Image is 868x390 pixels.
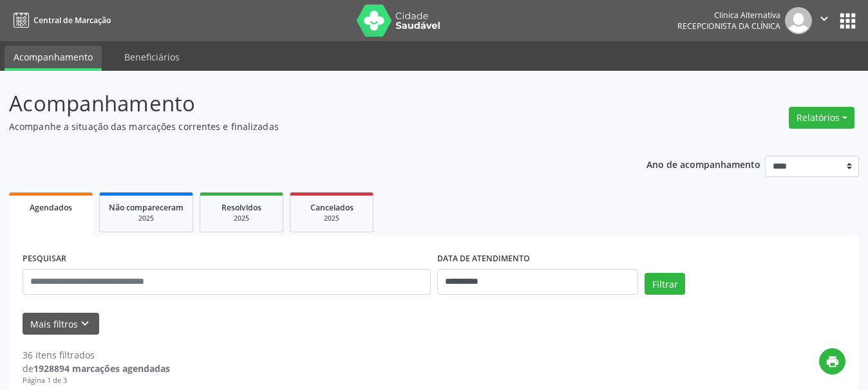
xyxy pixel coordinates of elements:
i:  [817,12,831,26]
button: Relatórios [789,107,854,129]
button: apps [836,10,859,32]
div: 2025 [209,214,274,223]
div: Clinica Alternativa [677,10,780,21]
a: Beneficiários [115,46,189,68]
div: de [23,362,170,375]
button: Mais filtroskeyboard_arrow_down [23,313,99,335]
p: Acompanhe a situação das marcações correntes e finalizadas [9,120,604,133]
label: PESQUISAR [23,249,66,269]
div: 2025 [109,214,184,223]
span: Recepcionista da clínica [677,21,780,32]
p: Acompanhamento [9,88,604,120]
strong: 1928894 marcações agendadas [33,362,170,375]
a: Central de Marcação [9,10,111,31]
p: Ano de acompanhamento [646,156,760,172]
label: DATA DE ATENDIMENTO [437,249,530,269]
span: Cancelados [310,202,354,213]
i: print [826,355,840,369]
span: Agendados [30,202,72,213]
button:  [812,7,836,34]
button: print [819,348,845,375]
div: 2025 [299,214,364,223]
div: 36 itens filtrados [23,348,170,362]
button: Filtrar [645,273,685,295]
span: Resolvidos [222,202,261,213]
span: Central de Marcação [33,15,111,26]
a: Acompanhamento [5,46,102,71]
div: Página 1 de 3 [23,375,170,386]
span: Não compareceram [109,202,184,213]
img: img [785,7,812,34]
i: keyboard_arrow_down [78,317,92,331]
